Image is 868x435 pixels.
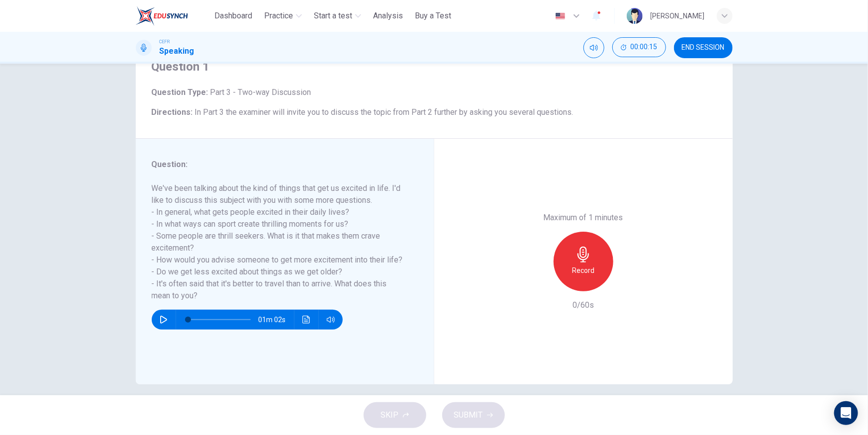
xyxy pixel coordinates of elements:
div: Open Intercom Messenger [834,401,858,425]
span: END SESSION [682,44,725,52]
h1: Speaking [160,45,194,57]
span: Analysis [373,10,403,22]
div: [PERSON_NAME] [651,10,705,22]
button: Practice [260,7,306,25]
div: Hide [612,37,666,58]
span: Part 3 - Two-way Discussion [208,87,311,97]
span: CEFR [160,38,170,45]
div: Mute [583,37,604,58]
button: Analysis [369,7,407,25]
button: Click to see the audio transcription [298,310,314,330]
button: Buy a Test [411,7,455,25]
img: ELTC logo [136,6,188,26]
h6: 0/60s [573,299,594,311]
h6: We've been talking about the kind of things that get us excited in life. I'd like to discuss this... [152,182,406,302]
h6: Directions : [152,106,717,118]
h6: Question Type : [152,87,717,98]
span: Practice [264,10,293,22]
h4: Question 1 [152,59,717,75]
span: Start a test [314,10,352,22]
button: Dashboard [210,7,256,25]
h6: Question : [152,159,406,171]
h6: Maximum of 1 minutes [544,212,623,224]
button: Record [554,232,613,291]
button: Start a test [310,7,365,25]
span: Buy a Test [415,10,451,22]
span: 00:00:15 [631,43,658,51]
span: Dashboard [214,10,252,22]
h6: Record [572,264,594,276]
span: In Part 3 the examiner will invite you to discuss the topic from Part 2 further by asking you sev... [195,107,574,117]
button: END SESSION [674,37,733,58]
button: 00:00:15 [612,37,666,57]
img: en [554,12,567,20]
span: 01m 02s [259,310,294,330]
a: ELTC logo [136,6,211,26]
img: Profile picture [627,8,643,24]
